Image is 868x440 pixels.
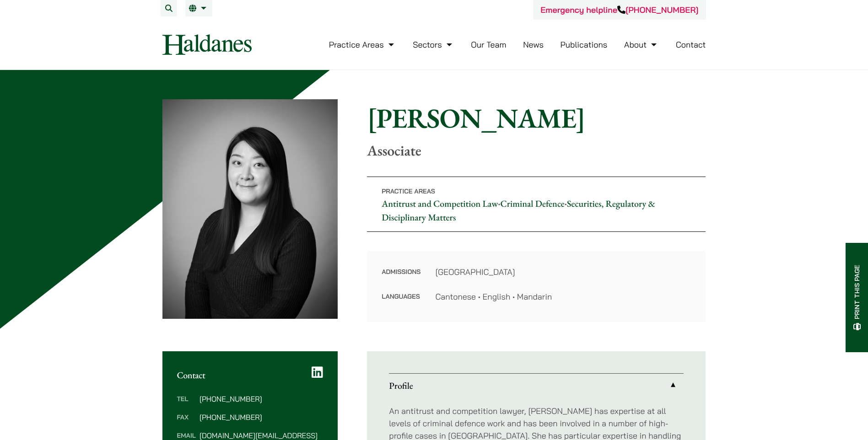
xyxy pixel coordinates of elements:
span: Practice Areas [382,187,435,195]
a: Profile [389,374,684,397]
a: About [624,39,659,50]
dd: [GEOGRAPHIC_DATA] [435,266,691,278]
h2: Contact [177,370,323,381]
a: News [523,39,544,50]
p: Associate [367,142,706,159]
dd: [PHONE_NUMBER] [199,413,323,421]
a: EN [189,5,209,12]
a: Publications [561,39,608,50]
a: Antitrust and Competition Law [382,198,498,209]
dd: Cantonese • English • Mandarin [435,290,691,303]
dd: [PHONE_NUMBER] [199,395,323,402]
img: Logo of Haldanes [162,34,252,55]
a: Our Team [471,39,506,50]
p: • • [367,177,706,232]
a: Criminal Defence [501,198,565,209]
h1: [PERSON_NAME] [367,102,706,134]
a: Contact [676,39,706,50]
dt: Fax [177,413,196,432]
dt: Tel [177,395,196,413]
a: Emergency helpline[PHONE_NUMBER] [540,5,698,15]
a: Securities, Regulatory & Disciplinary Matters [382,198,655,223]
a: LinkedIn [312,366,323,379]
a: Practice Areas [329,39,396,50]
dt: Admissions [382,266,421,290]
a: Sectors [413,39,454,50]
dt: Languages [382,290,421,303]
